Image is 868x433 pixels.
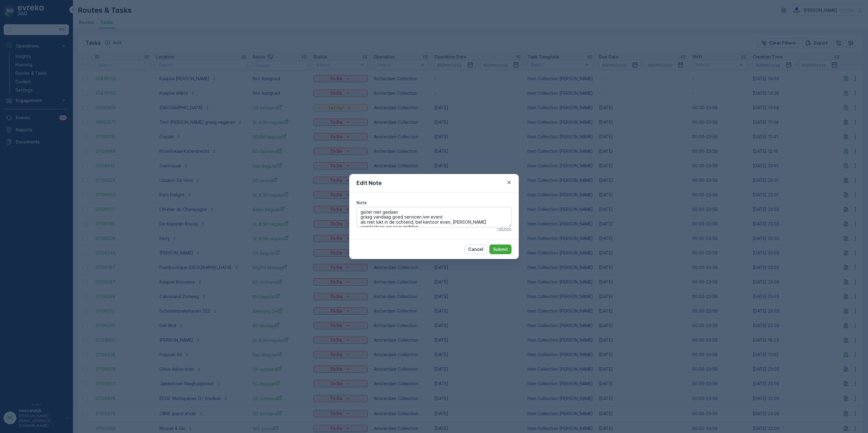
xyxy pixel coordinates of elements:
button: Submit [489,244,511,254]
p: Edit Note [357,179,382,187]
p: Cancel [468,246,483,252]
p: 135 / 500 [497,227,511,232]
button: Cancel [465,244,487,254]
textarea: gister niet gedaan graag vandaag goed servicen ivm event als niet lukt in de ochtend, bel kantoor... [357,207,511,227]
label: Note [357,200,367,205]
p: Submit [493,246,508,252]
